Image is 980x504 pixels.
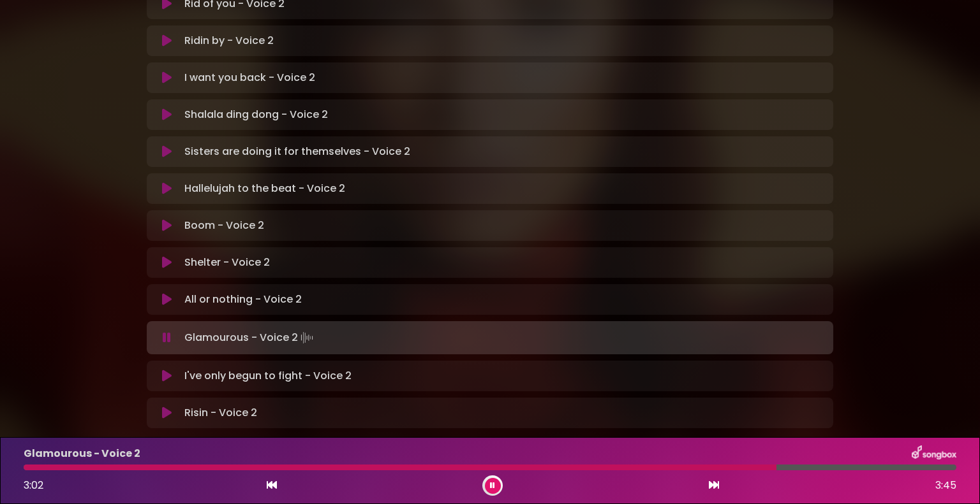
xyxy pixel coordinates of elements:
[24,478,43,493] span: 3:02
[184,107,328,122] p: Shalala ding dong - Voice 2
[935,478,956,493] span: 3:45
[184,368,352,384] p: I've only begun to fight - Voice 2
[912,445,956,462] img: songbox-logo-white.png
[184,70,315,85] p: I want you back - Voice 2
[298,329,316,347] img: waveform4.gif
[184,181,345,196] p: Hallelujah to the beat - Voice 2
[24,446,140,461] p: Glamourous - Voice 2
[184,405,257,421] p: Risin - Voice 2
[184,292,302,307] p: All or nothing - Voice 2
[184,33,274,48] p: Ridin by - Voice 2
[184,329,316,347] p: Glamourous - Voice 2
[184,218,264,233] p: Boom - Voice 2
[184,144,410,159] p: Sisters are doing it for themselves - Voice 2
[184,255,270,270] p: Shelter - Voice 2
